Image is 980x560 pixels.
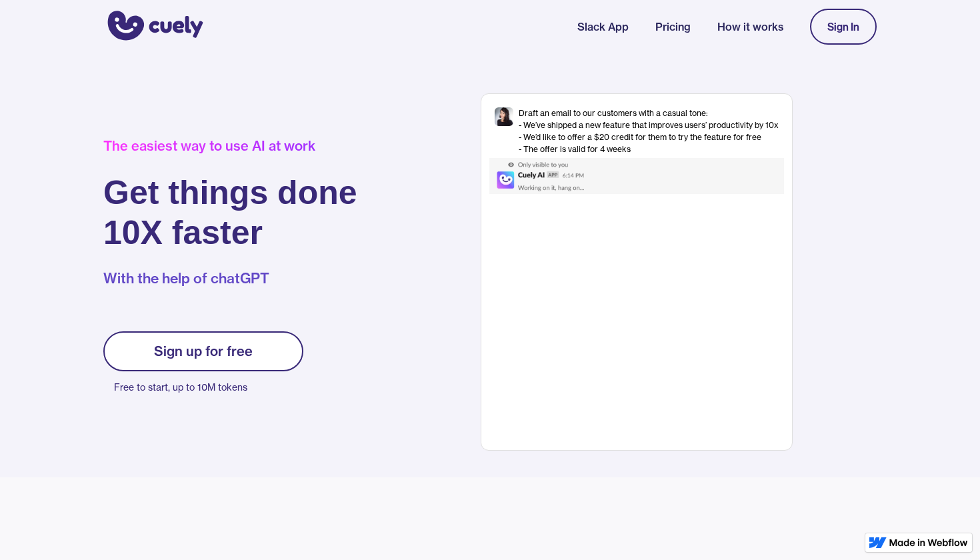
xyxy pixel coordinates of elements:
a: Sign up for free [103,331,303,371]
div: The easiest way to use AI at work [103,138,357,154]
a: home [103,2,203,51]
div: Sign In [827,21,859,33]
a: Slack App [577,19,629,35]
div: Sign up for free [154,343,253,359]
p: Free to start, up to 10M tokens [114,378,303,397]
div: Draft an email to our customers with a casual tone: - We’ve shipped a new feature that improves u... [519,107,779,155]
h1: Get things done 10X faster [103,173,357,253]
img: Made in Webflow [889,539,968,547]
p: With the help of chatGPT [103,269,357,289]
a: How it works [717,19,783,35]
a: Sign In [810,9,877,45]
a: Pricing [655,19,691,35]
